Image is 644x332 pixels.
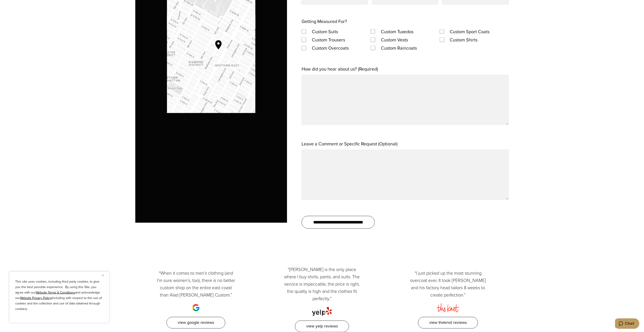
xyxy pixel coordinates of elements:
[167,317,225,329] a: View Google Reviews
[307,28,343,36] label: Custom Suits
[445,36,482,44] label: Custom Shirts
[312,302,332,316] img: yelp
[102,274,104,276] img: Close
[302,17,347,25] legend: Getting Measured For?
[302,140,398,148] label: Leave a Comment or Specific Request (Optional)
[376,44,421,52] label: Custom Raincoats
[20,296,51,300] a: Website Privacy Policy
[102,273,107,278] button: Close
[437,299,459,312] img: the knot
[445,28,494,36] label: Custom Sport Coats
[282,266,362,302] p: “[PERSON_NAME] is the only place where I buy shirts, pants, and suits. The service is impeccable,...
[15,279,103,312] p: This site uses cookies, including third party cookies, to give you the best possible experience. ...
[307,36,350,44] label: Custom Trousers
[307,44,353,52] label: Custom Overcoats
[418,317,478,329] a: View TheKnot Reviews
[408,270,488,299] p: “I just picked up the most stunning overcoat ever. It took [PERSON_NAME] and his factory head tai...
[615,318,639,330] iframe: Opens a widget where you can chat to one of our agents
[156,270,236,299] p: “When it comes to men’s clothing (and I’m sure women’s, too), there is no better custom shop on t...
[302,65,378,73] label: How did you hear about us? (Required)
[36,290,75,295] a: Website Terms & Conditions
[376,36,413,44] label: Custom Vests
[376,28,418,36] label: Custom Tuxedos
[191,299,200,312] img: google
